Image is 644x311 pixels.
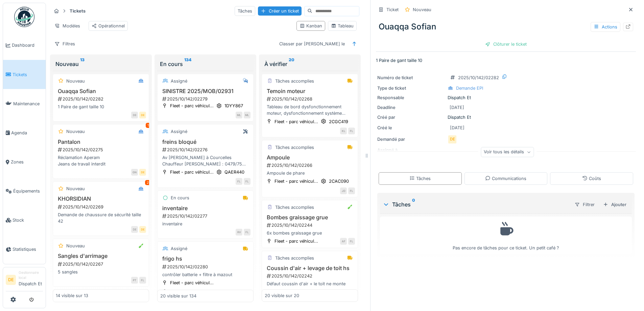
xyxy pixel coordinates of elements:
[162,147,251,153] div: 2025/10/142/02276
[3,206,46,235] a: Stock
[377,104,445,111] div: Deadline
[591,22,620,32] div: Actions
[80,60,85,68] sup: 13
[376,57,636,64] p: 1 Paire de gant taille 10
[170,103,214,109] div: Fleet - parc véhicul...
[3,60,46,89] a: Tickets
[139,112,146,118] div: DE
[55,60,146,68] div: Nouveau
[6,270,43,291] a: DE Gestionnaire localDispatch Et
[485,175,526,182] div: Communications
[92,23,125,29] div: Opérationnel
[265,230,355,236] div: 6x bombes graissage grue
[340,187,347,194] div: JD
[57,147,146,153] div: 2025/10/142/02275
[162,213,251,219] div: 2025/10/142/02277
[377,74,445,81] div: Numéro de ticket
[235,6,255,16] div: Tâches
[13,188,43,194] span: Équipements
[56,212,146,224] div: Demande de chaussure de sécurité taille 42
[481,147,534,157] div: Voir tous les détails
[6,275,16,285] li: DE
[19,270,43,290] li: Dispatch Et
[340,238,347,245] div: AF
[377,136,445,142] div: Demandé par
[66,185,85,192] div: Nouveau
[14,7,34,27] img: Badge_color-CXgf-gQk.svg
[160,292,196,299] div: 20 visible sur 134
[170,289,220,295] div: QAPH688 - Carrier Ve...
[12,42,43,48] span: Dashboard
[413,6,431,13] div: Nouveau
[450,125,464,131] div: [DATE]
[275,204,314,210] div: Tâches accomplies
[57,96,146,102] div: 2025/10/142/02282
[275,118,318,125] div: Fleet - parc véhicul...
[265,154,355,161] h3: Ampoule
[160,154,251,167] div: Av [PERSON_NAME] à Courcelles Chauffeur [PERSON_NAME] : 0479/75 63 01
[184,60,191,68] sup: 134
[13,71,43,78] span: Tickets
[450,104,464,111] div: [DATE]
[348,238,355,245] div: FL
[412,200,415,208] sup: 0
[145,180,150,185] div: 2
[171,128,187,135] div: Assigné
[162,264,251,270] div: 2025/10/142/02280
[448,135,457,144] div: DE
[275,238,318,244] div: Fleet - parc véhicul...
[56,139,146,145] h3: Pantalon
[160,88,251,94] h3: SINISTRE 2025/MOB/02931
[386,6,399,13] div: Ticket
[348,128,355,134] div: FL
[131,226,138,233] div: DE
[160,60,251,68] div: En cours
[266,222,355,228] div: 2025/10/142/02244
[236,229,242,236] div: RV
[3,235,46,264] a: Statistiques
[11,130,43,136] span: Agenda
[265,104,355,116] div: Tableau de bord dysfonctionnement moteur, dysfonctionnement système échappement,a contrôlé dysfon...
[13,101,43,107] span: Maintenance
[456,85,483,91] div: Demande EPI
[482,40,529,49] div: Clôturer le ticket
[276,39,348,49] div: Classer par [PERSON_NAME] le
[57,261,146,267] div: 2025/10/142/02267
[264,60,355,68] div: À vérifier
[57,204,146,210] div: 2025/10/142/02269
[56,104,146,110] div: 1 Paire de gant taille 10
[56,269,146,275] div: 5 sangles
[582,175,601,182] div: Coûts
[19,270,43,281] div: Gestionnaire local
[409,175,431,182] div: Tâches
[131,277,138,284] div: PT
[289,60,294,68] sup: 20
[3,89,46,118] a: Maintenance
[139,169,146,176] div: DE
[162,96,251,102] div: 2025/10/142/02279
[266,162,355,169] div: 2025/10/142/02266
[265,170,355,176] div: Ampoule de phare
[3,148,46,177] a: Zones
[265,214,355,221] h3: Bombes graissage grue
[160,221,251,227] div: inventaire
[265,292,299,299] div: 20 visible sur 20
[265,265,355,271] h3: Coussin d'air + levage de toit hs
[160,256,251,262] h3: frigo hs
[329,178,349,184] div: 2CAC090
[3,177,46,206] a: Équipements
[171,245,187,252] div: Assigné
[376,18,636,36] div: Ouaqqa Sofian
[244,229,251,236] div: FL
[160,139,251,145] h3: freins bloqué
[160,205,251,212] h3: inventaire
[331,23,354,29] div: Tableau
[244,178,251,185] div: FL
[275,144,314,151] div: Tâches accomplies
[67,8,88,14] strong: Tickets
[131,112,138,118] div: DE
[171,195,189,201] div: En cours
[377,94,445,101] div: Responsable
[348,187,355,194] div: FL
[377,85,445,91] div: Type de ticket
